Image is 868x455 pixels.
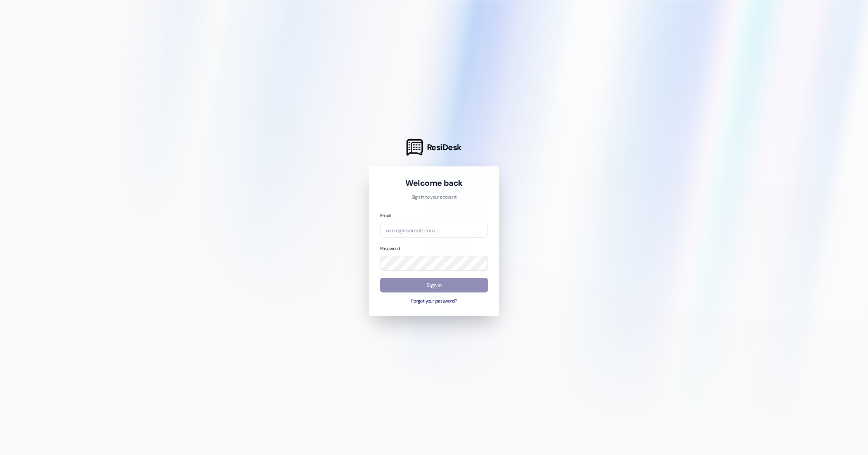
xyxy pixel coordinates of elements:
input: name@example.com [380,223,488,238]
img: ResiDesk Logo [406,139,423,156]
button: Forgot your password? [380,298,488,305]
button: Sign In [380,278,488,293]
h1: Welcome back [380,178,488,189]
p: Sign in to your account [380,194,488,201]
label: Email [380,213,391,219]
label: Password [380,246,400,252]
span: ResiDesk [427,142,462,153]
